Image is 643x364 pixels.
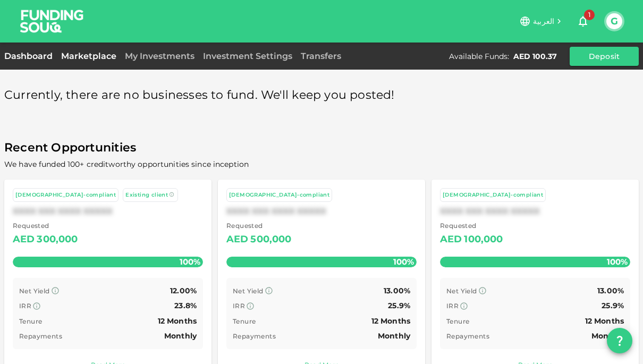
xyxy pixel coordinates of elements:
[233,287,264,295] span: Net Yield
[446,317,469,325] span: Tenure
[57,51,121,61] a: Marketplace
[226,231,248,248] div: AED
[533,16,554,26] span: العربية
[15,191,116,200] div: [DEMOGRAPHIC_DATA]-compliant
[121,51,199,61] a: My Investments
[371,316,410,326] span: 12 Months
[13,206,203,216] div: XXXX XXX XXXX XXXXX
[19,302,31,310] span: IRR
[13,221,78,231] span: Requested
[19,317,42,325] span: Tenure
[570,47,639,66] button: Deposit
[37,231,78,248] div: 300,000
[125,191,168,198] span: Existing client
[606,13,622,29] button: G
[4,138,639,158] span: Recent Opportunities
[584,10,595,20] span: 1
[13,231,35,248] div: AED
[446,287,477,295] span: Net Yield
[226,221,292,231] span: Requested
[604,254,630,269] span: 100%
[226,206,417,216] div: XXXX XXX XXXX XXXXX
[250,231,291,248] div: 500,000
[443,191,543,200] div: [DEMOGRAPHIC_DATA]-compliant
[572,11,594,32] button: 1
[229,191,329,200] div: [DEMOGRAPHIC_DATA]-compliant
[199,51,297,61] a: Investment Settings
[446,332,489,340] span: Repayments
[585,316,624,326] span: 12 Months
[4,85,395,106] span: Currently, there are no businesses to fund. We'll keep you posted!
[378,331,410,341] span: Monthly
[440,221,503,231] span: Requested
[297,51,345,61] a: Transfers
[607,328,632,353] button: question
[449,51,509,62] div: Available Funds :
[158,316,197,326] span: 12 Months
[233,332,276,340] span: Repayments
[384,286,410,295] span: 13.00%
[446,302,459,310] span: IRR
[233,302,245,310] span: IRR
[164,331,197,341] span: Monthly
[177,254,203,269] span: 100%
[170,286,197,295] span: 12.00%
[464,231,503,248] div: 100,000
[440,206,630,216] div: XXXX XXX XXXX XXXXX
[19,332,62,340] span: Repayments
[591,331,624,341] span: Monthly
[233,317,256,325] span: Tenure
[440,231,462,248] div: AED
[391,254,417,269] span: 100%
[388,301,410,310] span: 25.9%
[513,51,557,62] div: AED 100.37
[19,287,50,295] span: Net Yield
[597,286,624,295] span: 13.00%
[174,301,197,310] span: 23.8%
[4,51,57,61] a: Dashboard
[4,159,249,169] span: We have funded 100+ creditworthy opportunities since inception
[602,301,624,310] span: 25.9%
